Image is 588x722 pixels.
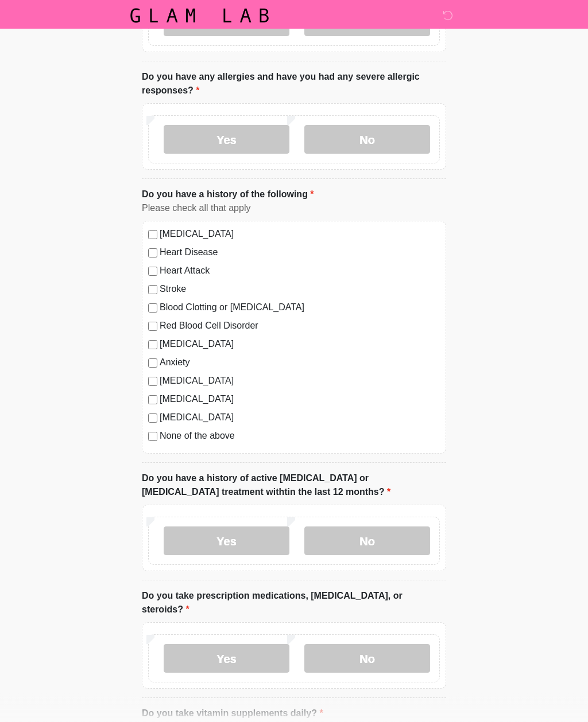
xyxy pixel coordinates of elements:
[148,414,157,423] input: [MEDICAL_DATA]
[148,432,157,442] input: None of the above
[160,246,440,260] label: Heart Disease
[148,322,157,331] input: Red Blood Cell Disorder
[142,188,314,202] label: Do you have a history of the following
[304,527,430,556] label: No
[160,356,440,370] label: Anxiety
[160,338,440,352] label: [MEDICAL_DATA]
[130,9,269,23] img: Glam Lab Logo
[148,377,157,387] input: [MEDICAL_DATA]
[160,393,440,407] label: [MEDICAL_DATA]
[304,126,430,154] label: No
[148,231,157,240] input: [MEDICAL_DATA]
[148,304,157,313] input: Blood Clotting or [MEDICAL_DATA]
[142,202,446,216] div: Please check all that apply
[148,267,157,276] input: Heart Attack
[160,264,440,278] label: Heart Attack
[164,645,289,673] label: Yes
[148,286,157,295] input: Stroke
[160,319,440,333] label: Red Blood Cell Disorder
[142,472,446,499] label: Do you have a history of active [MEDICAL_DATA] or [MEDICAL_DATA] treatment withtin the last 12 mo...
[148,396,157,405] input: [MEDICAL_DATA]
[142,590,446,617] label: Do you take prescription medications, [MEDICAL_DATA], or steroids?
[160,411,440,425] label: [MEDICAL_DATA]
[160,301,440,315] label: Blood Clotting or [MEDICAL_DATA]
[148,341,157,350] input: [MEDICAL_DATA]
[160,283,440,296] label: Stroke
[164,126,289,154] label: Yes
[142,71,446,98] label: Do you have any allergies and have you had any severe allergic responses?
[148,359,157,368] input: Anxiety
[160,374,440,388] label: [MEDICAL_DATA]
[142,707,323,721] label: Do you take vitamin supplements daily?
[164,527,289,556] label: Yes
[304,645,430,673] label: No
[148,249,157,258] input: Heart Disease
[160,430,440,443] label: None of the above
[160,228,440,241] label: [MEDICAL_DATA]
